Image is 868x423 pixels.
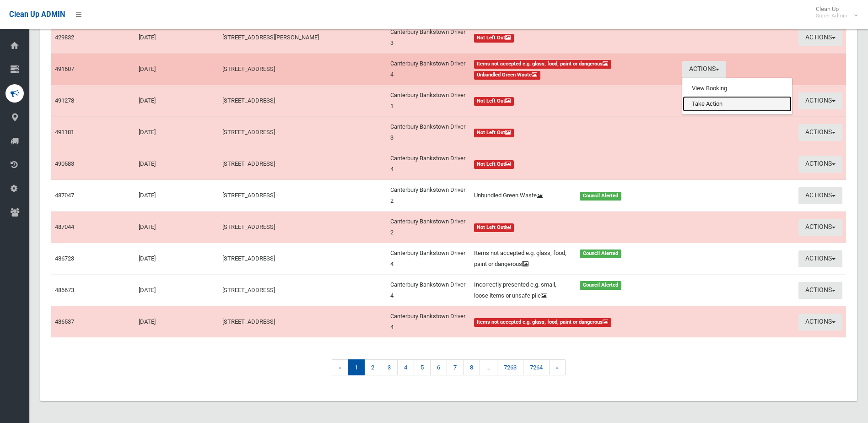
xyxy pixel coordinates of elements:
[549,359,566,375] a: »
[9,10,65,19] span: Clean Up ADMIN
[580,249,621,258] span: Council Alerted
[811,5,857,19] span: Clean Up
[219,211,386,243] td: [STREET_ADDRESS]
[219,22,386,54] td: [STREET_ADDRESS][PERSON_NAME]
[55,255,74,262] a: 486723
[387,54,470,85] td: Canterbury Bankstown Driver 4
[798,187,842,204] button: Actions
[219,54,386,85] td: [STREET_ADDRESS]
[474,222,675,233] a: Not Left Out
[55,65,74,72] a: 491607
[55,192,74,199] a: 487047
[474,190,675,201] a: Unbundled Green Waste Council Alerted
[387,148,470,180] td: Canterbury Bankstown Driver 4
[135,22,219,54] td: [DATE]
[55,223,74,230] a: 487044
[469,248,574,270] div: Items not accepted e.g. glass, food, paint or dangerous
[387,211,470,243] td: Canterbury Bankstown Driver 2
[135,306,219,338] td: [DATE]
[414,359,431,375] a: 5
[55,97,74,104] a: 491278
[55,287,74,293] a: 486673
[135,54,219,85] td: [DATE]
[480,359,497,375] span: ...
[798,124,842,141] button: Actions
[135,211,219,243] td: [DATE]
[219,148,386,180] td: [STREET_ADDRESS]
[474,127,675,138] a: Not Left Out
[683,81,792,96] a: View Booking
[798,250,842,267] button: Actions
[219,180,386,211] td: [STREET_ADDRESS]
[474,248,675,270] a: Items not accepted e.g. glass, food, paint or dangerous Council Alerted
[469,190,574,201] div: Unbundled Green Waste
[474,158,675,169] a: Not Left Out
[474,223,514,232] span: Not Left Out
[219,243,386,275] td: [STREET_ADDRESS]
[135,243,219,275] td: [DATE]
[219,85,386,117] td: [STREET_ADDRESS]
[219,275,386,306] td: [STREET_ADDRESS]
[332,359,348,375] span: «
[798,29,842,46] button: Actions
[55,129,74,136] a: 491181
[219,306,386,338] td: [STREET_ADDRESS]
[474,71,541,80] span: Unbundled Green Waste
[683,96,792,112] a: Take Action
[397,359,414,375] a: 4
[816,12,847,19] small: Super Admin
[55,318,74,325] a: 486537
[135,85,219,117] td: [DATE]
[219,117,386,148] td: [STREET_ADDRESS]
[387,85,470,117] td: Canterbury Bankstown Driver 1
[474,60,612,69] span: Items not accepted e.g. glass, food, paint or dangerous
[387,180,470,211] td: Canterbury Bankstown Driver 2
[474,160,514,169] span: Not Left Out
[469,279,574,301] div: Incorrectly presented e.g. small, loose items or unsafe pile
[523,359,550,375] a: 7264
[387,22,470,54] td: Canterbury Bankstown Driver 3
[474,95,675,106] a: Not Left Out
[447,359,464,375] a: 7
[381,359,398,375] a: 3
[387,117,470,148] td: Canterbury Bankstown Driver 3
[387,306,470,338] td: Canterbury Bankstown Driver 4
[463,359,480,375] a: 8
[580,192,621,201] span: Council Alerted
[474,97,514,106] span: Not Left Out
[135,180,219,211] td: [DATE]
[474,32,675,43] a: Not Left Out
[387,243,470,275] td: Canterbury Bankstown Driver 4
[55,160,74,167] a: 490583
[497,359,523,375] a: 7263
[135,148,219,180] td: [DATE]
[798,156,842,173] button: Actions
[798,314,842,331] button: Actions
[474,318,612,327] span: Items not accepted e.g. glass, food, paint or dangerous
[348,359,365,375] span: 1
[798,219,842,236] button: Actions
[430,359,447,375] a: 6
[387,275,470,306] td: Canterbury Bankstown Driver 4
[474,34,514,43] span: Not Left Out
[135,275,219,306] td: [DATE]
[474,58,675,80] a: Items not accepted e.g. glass, food, paint or dangerous Unbundled Green Waste
[682,61,726,78] button: Actions
[135,117,219,148] td: [DATE]
[474,316,675,327] a: Items not accepted e.g. glass, food, paint or dangerous
[364,359,381,375] a: 2
[474,129,514,137] span: Not Left Out
[798,92,842,109] button: Actions
[55,34,74,41] a: 429832
[798,282,842,299] button: Actions
[580,281,621,290] span: Council Alerted
[474,279,675,301] a: Incorrectly presented e.g. small, loose items or unsafe pile Council Alerted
